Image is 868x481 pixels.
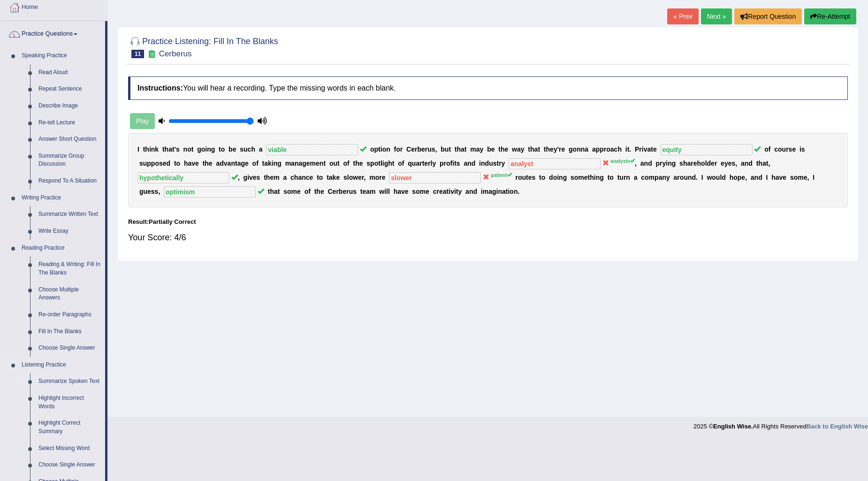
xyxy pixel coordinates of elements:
[137,84,183,92] b: Instructions:
[807,423,868,430] a: Back to English Wise
[801,145,805,153] b: s
[34,64,105,81] a: Read Aloud
[392,160,395,167] b: t
[496,160,499,167] b: t
[205,160,209,167] b: h
[34,115,105,131] a: Re-tell Lecture
[34,415,105,440] a: Highlight Correct Summary
[389,172,481,183] input: blank
[604,145,606,153] b: r
[561,145,565,153] b: e
[530,145,534,153] b: h
[302,174,306,181] b: n
[705,160,707,167] b: l
[697,160,701,167] b: h
[183,145,188,153] b: n
[517,145,521,153] b: a
[256,160,259,167] b: f
[165,145,169,153] b: h
[139,160,143,167] b: s
[235,160,237,167] b: t
[421,145,425,153] b: e
[137,172,229,183] input: blank
[534,145,538,153] b: a
[639,145,641,153] b: r
[398,160,402,167] b: o
[480,145,484,153] b: y
[262,160,265,167] b: t
[168,145,172,153] b: a
[691,160,693,167] b: r
[499,160,501,167] b: r
[573,145,577,153] b: o
[34,340,105,357] a: Choose Single Answer
[34,440,105,457] a: Select Missing Word
[756,160,759,167] b: t
[370,160,374,167] b: p
[644,145,647,153] b: v
[294,174,298,181] b: h
[224,160,228,167] b: v
[327,174,329,181] b: t
[412,160,416,167] b: u
[661,144,753,155] input: blank
[425,145,427,153] b: r
[323,160,326,167] b: t
[188,160,191,167] b: a
[248,145,251,153] b: c
[298,174,302,181] b: a
[491,172,511,178] sup: patient
[400,145,403,153] b: r
[34,390,105,415] a: Highlight Incorrect Words
[748,160,753,167] b: d
[34,306,105,323] a: Re-order Paragraphs
[786,145,788,153] b: r
[306,160,310,167] b: e
[34,81,105,98] a: Repeat Sentence
[617,145,622,153] b: h
[176,145,180,153] b: s
[440,160,444,167] b: p
[228,160,231,167] b: a
[378,145,381,153] b: t
[557,145,559,153] b: '
[668,160,672,167] b: n
[146,50,156,59] small: Exam occurring question
[277,160,282,167] b: g
[592,145,596,153] b: a
[34,457,105,473] a: Choose Single Answer
[679,160,683,167] b: s
[244,145,248,153] b: u
[329,160,334,167] b: o
[419,160,422,167] b: r
[251,145,255,153] b: h
[432,145,435,153] b: s
[422,160,425,167] b: t
[428,160,430,167] b: r
[396,145,400,153] b: o
[711,160,715,167] b: e
[285,160,291,167] b: m
[337,160,340,167] b: t
[431,160,433,167] b: l
[274,174,279,181] b: m
[244,174,248,181] b: g
[295,160,299,167] b: n
[209,160,213,167] b: e
[745,160,749,167] b: n
[231,160,235,167] b: n
[596,145,600,153] b: p
[445,145,449,153] b: u
[782,145,786,153] b: u
[457,160,460,167] b: s
[667,8,698,24] a: « Prev
[17,240,105,257] a: Reading Practice
[34,148,105,173] a: Summarize Group Discussion
[191,160,195,167] b: v
[34,98,105,115] a: Describe Image
[606,145,610,153] b: o
[310,174,313,181] b: e
[197,145,201,153] b: g
[316,160,320,167] b: e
